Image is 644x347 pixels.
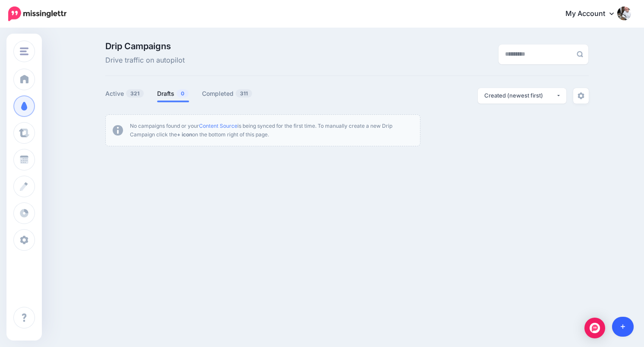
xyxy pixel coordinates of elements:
img: search-grey-6.png [577,51,583,57]
a: Active321 [105,88,144,99]
b: + icon [177,131,192,138]
span: Drip Campaigns [105,42,185,50]
button: Created (newest first) [478,88,566,104]
img: info-circle-grey.png [113,125,123,136]
span: 311 [236,89,252,98]
div: Created (newest first) [484,91,556,100]
img: menu.png [20,47,28,55]
div: Open Intercom Messenger [584,318,605,338]
a: Content Source [199,123,237,129]
img: Missinglettr [8,6,66,21]
a: Drafts0 [157,88,189,99]
a: Completed311 [202,88,253,99]
span: 321 [126,89,144,98]
img: settings-grey.png [578,92,584,99]
span: Drive traffic on autopilot [105,55,185,66]
p: No campaigns found or your is being synced for the first time. To manually create a new Drip Camp... [130,122,413,139]
span: 0 [177,89,189,98]
a: My Account [557,3,631,25]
